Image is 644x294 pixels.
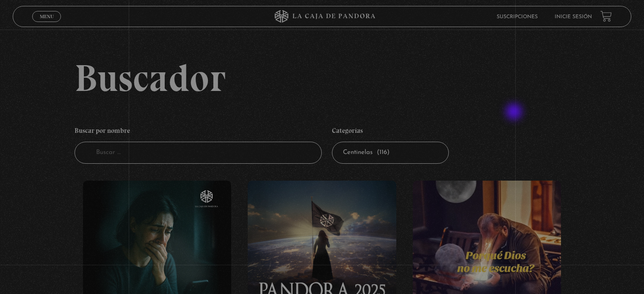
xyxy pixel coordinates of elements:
a: Inicie sesión [555,14,592,19]
a: Suscripciones [497,14,538,19]
span: Cerrar [37,21,57,27]
h2: Buscador [75,59,631,97]
h4: Categorías [332,122,449,142]
span: Menu [40,14,54,19]
h4: Buscar por nombre [75,122,322,142]
a: View your shopping cart [600,11,612,22]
